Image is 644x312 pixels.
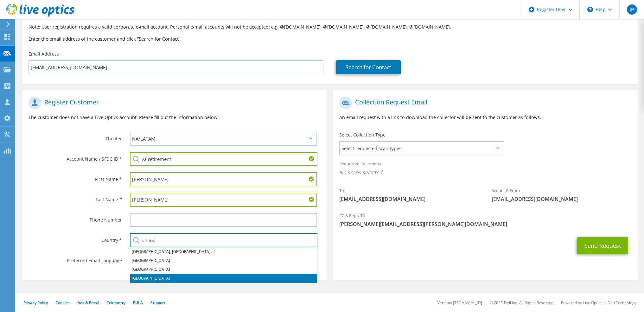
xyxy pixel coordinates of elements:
li: [GEOGRAPHIC_DATA] [130,274,317,283]
a: EULA [133,300,143,305]
li: [GEOGRAPHIC_DATA] [130,265,317,274]
svg: \n [587,7,593,12]
li: Version: [TECHNICAL_ID] [437,300,482,305]
label: Email Address [29,51,59,57]
p: Note: User registration requires a valid corporate e-mail account. Personal e-mail accounts will ... [29,23,631,30]
span: [EMAIL_ADDRESS][DOMAIN_NAME] [492,196,631,202]
h3: Enter the email address of the customer and click “Search for Contact”. [29,35,631,42]
label: Select Collection Type [339,132,386,138]
label: Preferred Email Language [29,254,122,264]
label: Account Name / SFDC ID * [29,152,122,162]
div: CC & Reply To [333,209,637,231]
a: Cookies [55,300,70,305]
a: Search for Contact [336,60,401,74]
a: Telemetry [107,300,125,305]
div: Sender & From [485,184,638,206]
label: First Name * [29,172,122,183]
span: No scans selected [339,169,631,176]
label: Country * [29,233,122,243]
p: An email request with a link to download the collector will be sent to the customer as follows. [339,114,631,121]
a: Privacy Policy [23,300,48,305]
li: Powered by Live Optics, a Dell Technology [561,300,636,305]
li: [GEOGRAPHIC_DATA] [130,256,317,265]
label: Theater [29,132,122,142]
span: Select requested scan types [340,142,503,155]
label: Last Name * [29,193,122,203]
div: Requested Collections [333,157,637,181]
span: [PERSON_NAME][EMAIL_ADDRESS][PERSON_NAME][DOMAIN_NAME] [339,221,631,228]
p: The customer does not have a Live Optics account. Please fill out the information below. [29,114,320,121]
a: Ads & Email [78,300,99,305]
span: [EMAIL_ADDRESS][DOMAIN_NAME] [339,196,479,202]
span: JP [627,4,637,15]
h1: Register Customer [29,96,317,109]
button: Send Request [577,237,628,254]
div: To [333,184,485,206]
li: [GEOGRAPHIC_DATA], [GEOGRAPHIC_DATA] of [130,247,317,256]
h1: Collection Request Email [339,96,628,109]
li: © 2025 Dell Inc. All Rights Reserved [490,300,553,305]
a: Support [150,300,165,305]
label: Phone Number [29,213,122,223]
